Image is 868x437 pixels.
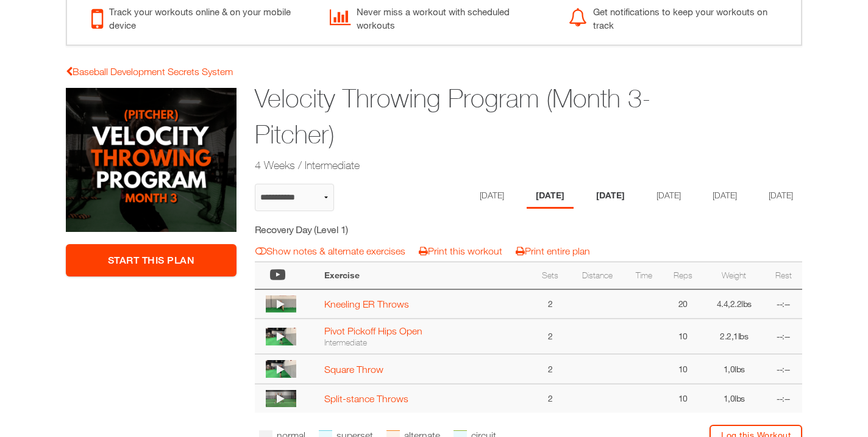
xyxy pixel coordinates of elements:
[532,262,569,289] th: Sets
[532,289,569,319] td: 2
[663,384,703,413] td: 10
[764,384,802,413] td: --:--
[703,262,765,289] th: Weight
[266,360,296,377] img: thumbnail.png
[703,289,765,319] td: 4.4,2.2
[330,2,550,32] div: Never miss a workout with scheduled workouts
[703,184,746,209] li: Day 5
[735,393,745,403] span: lbs
[764,319,802,354] td: --:--
[324,364,383,375] a: Square Throw
[255,81,708,153] h1: Velocity Throwing Program (Month 3-Pitcher)
[91,2,311,32] div: Track your workouts online & on your mobile device
[266,295,296,312] img: thumbnail.png
[735,364,745,374] span: lbs
[764,262,802,289] th: Rest
[759,184,802,209] li: Day 6
[569,2,789,32] div: Get notifications to keep your workouts on track
[532,319,569,354] td: 2
[587,184,634,209] li: Day 3
[764,354,802,383] td: --:--
[419,245,502,256] a: Print this workout
[532,354,569,383] td: 2
[741,298,752,309] span: lbs
[255,157,708,173] h2: 4 Weeks / Intermediate
[324,393,408,404] a: Split-stance Throws
[703,384,765,413] td: 1,0
[324,325,422,336] a: Pivot Pickoff Hips Open
[663,289,703,319] td: 20
[266,390,296,407] img: thumbnail.png
[738,331,749,341] span: lbs
[703,354,765,383] td: 1,0
[663,262,703,289] th: Reps
[569,262,625,289] th: Distance
[764,289,802,319] td: --:--
[318,262,532,289] th: Exercise
[471,184,513,209] li: Day 1
[324,337,525,348] div: Intermediate
[647,184,690,209] li: Day 4
[324,298,409,309] a: Kneeling ER Throws
[66,88,237,232] img: Velocity Throwing Program (Month 3-Pitcher)
[663,319,703,354] td: 10
[255,223,472,236] h5: Recovery Day (Level 1)
[532,384,569,413] td: 2
[66,244,237,276] a: Start This Plan
[66,66,233,77] a: Baseball Development Secrets System
[625,262,663,289] th: Time
[255,245,405,256] a: Show notes & alternate exercises
[266,328,296,345] img: thumbnail.png
[527,184,574,209] li: Day 2
[663,354,703,383] td: 10
[516,245,590,256] a: Print entire plan
[703,319,765,354] td: 2.2,1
